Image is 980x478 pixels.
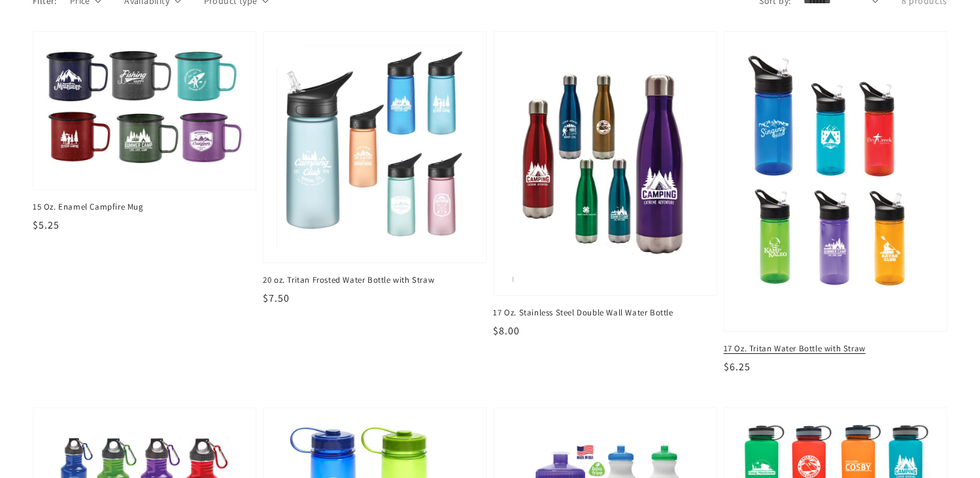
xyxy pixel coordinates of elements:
a: 17 Oz. Tritan Water Bottle with Straw 17 Oz. Tritan Water Bottle with Straw $6.25 [724,31,947,375]
span: 15 Oz. Enamel Campfire Mug [33,201,256,213]
span: 20 oz. Tritan Frosted Water Bottle with Straw [263,274,486,286]
span: $7.50 [263,291,290,305]
span: $5.25 [33,218,59,232]
span: $6.25 [724,360,751,374]
span: 17 Oz. Tritan Water Bottle with Straw [724,343,947,355]
a: 17 Oz. Stainless Steel Double Wall Water Bottle 17 Oz. Stainless Steel Double Wall Water Bottle $... [494,31,717,339]
a: 15 Oz. Enamel Campfire Mug 15 Oz. Enamel Campfire Mug $5.25 [33,31,256,233]
img: 20 oz. Tritan Frosted Water Bottle with Straw [277,45,473,249]
a: 20 oz. Tritan Frosted Water Bottle with Straw 20 oz. Tritan Frosted Water Bottle with Straw $7.50 [263,31,486,306]
span: $8.00 [494,324,520,338]
img: 17 Oz. Tritan Water Bottle with Straw [734,41,936,323]
span: 17 Oz. Stainless Steel Double Wall Water Bottle [494,307,717,319]
img: 17 Oz. Stainless Steel Double Wall Water Bottle [507,45,703,282]
img: 15 Oz. Enamel Campfire Mug [46,45,243,176]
